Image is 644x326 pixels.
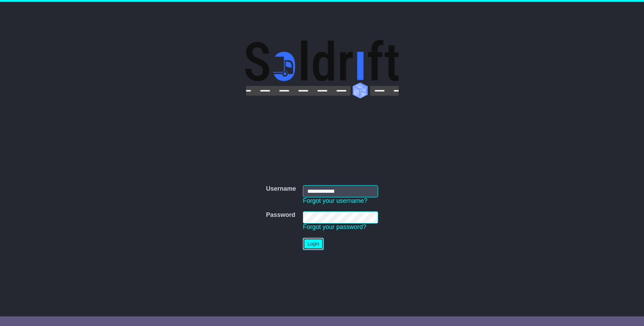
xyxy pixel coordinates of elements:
[303,223,366,230] a: Forgot your password?
[266,185,296,193] label: Username
[303,238,324,250] button: Login
[266,211,295,219] label: Password
[245,40,399,98] img: Soldrift Pty Ltd
[303,197,367,204] a: Forgot your username?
